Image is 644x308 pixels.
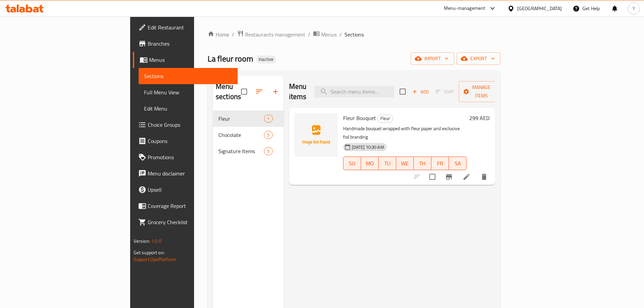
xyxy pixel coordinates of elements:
span: 5 [264,132,272,138]
span: Fleur [218,115,264,123]
nav: breadcrumb [208,30,500,39]
span: Menus [321,30,337,39]
button: SU [343,157,361,170]
span: export [462,54,495,63]
span: Select section first [431,87,459,97]
span: Sections [144,72,232,80]
button: Add [410,87,431,97]
a: Coupons [133,133,238,149]
button: export [457,52,500,65]
span: Signature Items [218,147,264,155]
span: Select all sections [237,85,251,99]
a: Full Menu View [139,84,238,100]
input: search [314,86,394,98]
button: MO [361,157,379,170]
span: Sort sections [251,84,267,100]
span: import [416,54,449,63]
span: Sections [344,30,364,39]
a: Edit Restaurant [133,19,238,35]
span: Upsell [148,186,232,194]
h6: 299 AED [469,113,490,123]
a: Edit menu item [462,173,471,181]
span: Promotions [148,153,232,161]
span: SA [452,159,464,168]
span: TU [381,159,393,168]
nav: Menu sections [213,108,284,162]
button: Branch-specific-item [441,169,457,185]
span: Y [633,5,635,12]
span: WE [399,159,411,168]
button: FR [431,157,449,170]
span: TH [416,159,429,168]
div: Signature Items5 [213,143,284,159]
span: Coverage Report [148,202,232,210]
a: Menus [313,30,337,39]
span: Fleur [378,115,393,122]
span: Select section [396,85,410,99]
p: Handmade bouquet wrapped with fleur paper and exclusive foil branding [343,124,467,141]
span: SU [346,159,358,168]
div: Menu-management [444,4,485,13]
a: Coverage Report [133,198,238,214]
a: Menu disclaimer [133,165,238,182]
a: Grocery Checklist [133,214,238,230]
button: Add section [267,84,284,100]
a: Restaurants management [237,30,305,39]
span: Chocolate [218,131,264,139]
span: 1 [264,116,272,122]
a: Sections [139,68,238,84]
span: 5 [264,148,272,155]
span: Restaurants management [245,30,305,39]
div: Chocolate5 [213,127,284,143]
span: Choice Groups [148,121,232,129]
button: SA [449,157,467,170]
span: Edit Restaurant [148,23,232,31]
span: Coupons [148,137,232,145]
span: 1.0.0 [151,237,162,245]
span: MO [364,159,376,168]
button: import [411,52,454,65]
span: [DATE] 10:30 AM [349,144,387,150]
div: items [264,131,272,139]
button: delete [476,169,492,185]
span: Menus [149,56,232,64]
li: / [308,30,310,39]
a: Support.OpsPlatform [134,255,176,264]
button: WE [396,157,414,170]
span: Grocery Checklist [148,218,232,226]
div: Fleur [377,115,393,123]
button: TU [379,157,396,170]
div: Inactive [256,55,276,64]
span: Select to update [425,170,439,184]
h2: Menu items [289,81,307,102]
div: Fleur1 [213,111,284,127]
div: [GEOGRAPHIC_DATA] [517,5,562,12]
div: items [264,115,272,123]
span: FR [434,159,446,168]
span: Edit Menu [144,104,232,113]
span: Get support on: [134,248,165,257]
button: TH [414,157,431,170]
li: / [339,30,342,39]
a: Edit Menu [139,100,238,117]
span: Menu disclaimer [148,169,232,177]
span: Inactive [256,56,276,62]
span: Fleur Bouquet [343,113,376,123]
a: Promotions [133,149,238,165]
div: items [264,147,272,155]
span: Version: [134,237,150,245]
a: Menus [133,52,238,68]
a: Branches [133,35,238,52]
span: La fleur room [208,51,253,66]
a: Upsell [133,182,238,198]
span: Branches [148,40,232,48]
button: Manage items [459,81,504,102]
a: Choice Groups [133,117,238,133]
span: Add [411,88,430,96]
span: Add item [410,87,431,97]
span: Manage items [464,83,499,100]
img: Fleur Bouquet [294,113,338,157]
